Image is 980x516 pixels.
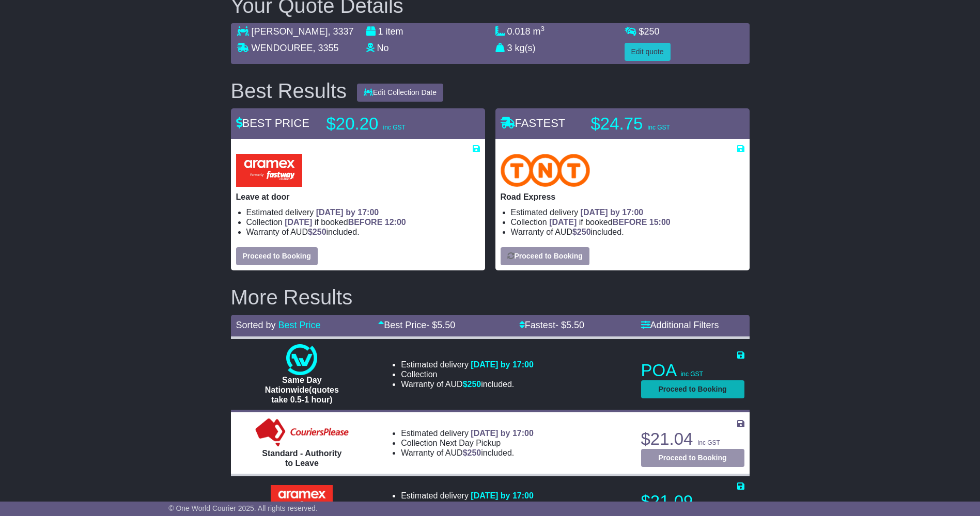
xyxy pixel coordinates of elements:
img: Aramex: Leave at door [236,154,302,187]
span: 12:00 [385,218,406,227]
li: Collection [511,217,744,227]
span: 250 [313,228,326,236]
span: 5.50 [437,320,455,330]
span: BEFORE [613,218,647,227]
li: Collection [401,438,534,448]
p: Leave at door [236,192,480,202]
span: © One World Courier 2025. All rights reserved. [168,504,318,512]
span: $ [572,228,591,236]
span: BEST PRICE [236,117,309,130]
span: 1 [378,26,383,37]
p: $20.20 [326,114,456,134]
span: , 3337 [328,26,354,37]
span: kg(s) [515,43,536,53]
button: Proceed to Booking [641,380,744,398]
span: 5.50 [566,320,584,330]
span: 250 [468,448,481,457]
span: [DATE] by 17:00 [471,429,534,438]
li: Collection [401,369,534,379]
span: inc GST [648,124,670,131]
span: FASTEST [501,117,566,130]
span: $ [463,448,481,457]
h2: More Results [231,286,750,309]
span: if booked [285,218,406,227]
span: item [386,26,403,37]
li: Collection [401,501,561,510]
span: inc GST [681,370,703,378]
img: Couriers Please: Standard - Authority to Leave [253,417,351,448]
span: inc GST [698,439,720,446]
li: Estimated delivery [511,207,744,217]
p: POA [641,360,744,381]
img: One World Courier: Same Day Nationwide(quotes take 0.5-1 hour) [286,344,317,375]
span: [DATE] [440,501,467,510]
button: Proceed to Booking [641,449,744,467]
span: 15:00 [649,218,671,227]
li: Warranty of AUD included. [401,379,534,389]
li: Collection [246,217,480,227]
span: $ [308,228,326,236]
span: [DATE] by 17:00 [471,360,534,369]
span: if booked [440,501,561,510]
span: 250 [644,26,660,37]
button: Proceed to Booking [501,247,589,265]
span: No [377,43,389,53]
span: if booked [549,218,670,227]
p: $21.04 [641,429,744,449]
p: $24.75 [591,114,720,134]
sup: 3 [541,25,545,33]
button: Proceed to Booking [236,247,318,265]
span: $ [463,380,481,389]
span: 3 [507,43,512,53]
img: TNT Domestic: Road Express [501,154,590,187]
span: [DATE] [549,218,577,227]
span: BEFORE [348,218,383,227]
span: BEFORE [503,501,537,510]
li: Warranty of AUD included. [246,227,480,237]
span: Standard - Authority to Leave [262,449,341,467]
span: 12:00 [539,501,561,510]
span: [DATE] [285,218,312,227]
div: Best Results [226,79,352,102]
span: - $ [555,320,584,330]
a: Additional Filters [641,320,719,330]
span: 250 [577,228,591,236]
button: Edit quote [625,43,671,61]
span: [DATE] by 17:00 [581,208,644,217]
a: Best Price [278,320,321,330]
span: inc GST [383,124,406,131]
li: Estimated delivery [401,428,534,438]
a: Best Price- $5.50 [378,320,455,330]
span: Same Day Nationwide(quotes take 0.5-1 hour) [265,376,339,404]
p: $21.09 [641,491,744,512]
li: Estimated delivery [401,360,534,369]
p: Road Express [501,192,744,202]
span: Next Day Pickup [440,439,501,447]
span: WENDOUREE [252,43,313,53]
img: Aramex: Standard service [271,485,333,516]
li: Estimated delivery [246,207,480,217]
span: [DATE] by 17:00 [316,208,379,217]
li: Estimated delivery [401,491,561,501]
span: - $ [426,320,455,330]
span: Sorted by [236,320,276,330]
span: 250 [468,380,481,389]
span: m [533,26,545,37]
span: [DATE] by 17:00 [471,491,534,500]
span: , 3355 [313,43,339,53]
span: $ [639,26,660,37]
a: Fastest- $5.50 [519,320,584,330]
li: Warranty of AUD included. [511,227,744,237]
button: Edit Collection Date [357,84,443,102]
span: 0.018 [507,26,531,37]
span: [PERSON_NAME] [252,26,328,37]
li: Warranty of AUD included. [401,448,534,458]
